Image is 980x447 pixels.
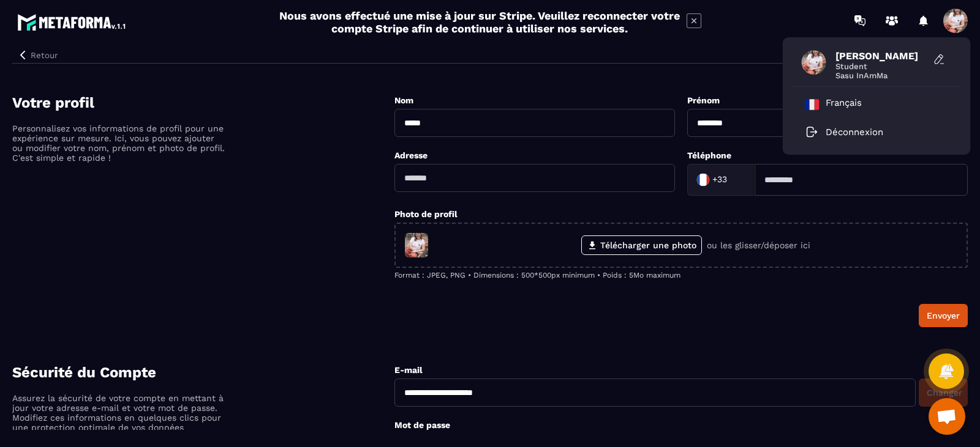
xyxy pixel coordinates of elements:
[687,164,755,196] div: Search for option
[394,420,450,430] label: Mot de passe
[919,304,968,327] button: Envoyer
[12,364,394,381] h4: Sécurité du Compte
[17,11,127,33] img: logo
[707,240,810,250] p: ou les glisser/déposer ici
[826,97,862,112] p: Français
[12,124,227,163] p: Personnalisez vos informations de profil pour une expérience sur mesure. Ici, vous pouvez ajouter...
[691,168,715,192] img: Country Flag
[394,271,968,279] p: Format : JPEG, PNG • Dimensions : 500*500px minimum • Poids : 5Mo maximum
[929,398,965,435] a: Ouvrir le chat
[12,47,62,63] button: Retour
[394,95,413,105] label: Nom
[687,150,731,160] label: Téléphone
[12,94,394,111] h4: Votre profil
[712,174,727,186] span: +33
[279,9,680,35] h2: Nous avons effectué une mise à jour sur Stripe. Veuillez reconnecter votre compte Stripe afin de ...
[394,209,458,219] label: Photo de profil
[835,50,927,62] span: [PERSON_NAME]
[826,127,883,138] p: Déconnexion
[687,95,720,105] label: Prénom
[729,171,742,189] input: Search for option
[835,71,927,80] span: Sasu InAmMa
[12,393,227,442] p: Assurez la sécurité de votre compte en mettant à jour votre adresse e-mail et votre mot de passe....
[394,365,423,375] label: E-mail
[394,150,428,160] label: Adresse
[835,62,927,71] span: Student
[581,235,702,255] label: Télécharger une photo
